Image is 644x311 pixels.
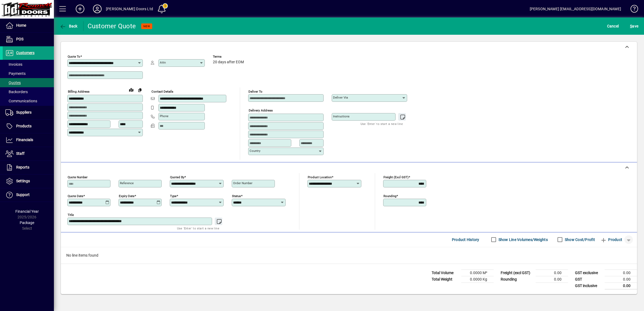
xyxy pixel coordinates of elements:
span: Quotes [5,81,21,85]
span: Products [16,124,32,128]
span: S [630,24,632,28]
span: Product History [452,235,479,244]
mat-label: Quote date [68,194,83,198]
span: Communications [5,99,37,103]
mat-label: Expiry date [119,194,134,198]
span: ave [630,22,638,30]
span: Invoices [5,62,22,67]
mat-label: Country [250,149,260,153]
a: Support [3,188,54,202]
mat-label: Reference [120,181,134,185]
button: Profile [89,4,106,14]
mat-label: Status [232,194,241,198]
a: Home [3,19,54,32]
td: 0.00 [605,270,637,276]
button: Product History [450,235,482,244]
div: [PERSON_NAME] Doors Ltd [106,5,153,13]
span: Product [600,235,622,244]
td: 0.00 [536,270,568,276]
a: Products [3,120,54,133]
td: GST exclusive [572,270,605,276]
app-page-header-button: Back [54,21,84,31]
mat-label: Freight (excl GST) [383,175,408,179]
div: No line items found [61,247,637,264]
td: 0.00 [536,276,568,282]
span: Terms [213,55,245,58]
button: Add [71,4,89,14]
a: View on map [127,85,136,94]
td: Rounding [498,276,536,282]
div: [PERSON_NAME] [EMAIL_ADDRESS][DOMAIN_NAME] [530,5,621,13]
mat-label: Quote To [68,55,80,58]
span: Settings [16,179,30,183]
span: Staff [16,151,25,156]
mat-hint: Use 'Enter' to start a new line [177,225,219,231]
mat-label: Title [68,213,74,216]
span: Cancel [607,22,619,30]
span: Suppliers [16,110,32,114]
label: Show Cost/Profit [564,237,595,242]
a: Invoices [3,60,54,69]
td: Total Volume [429,270,461,276]
td: Freight (excl GST) [498,270,536,276]
span: Financials [16,138,33,142]
td: 0.0000 Kg [461,276,494,282]
mat-hint: Use 'Enter' to start a new line [361,121,403,127]
span: Reports [16,165,29,169]
button: Back [58,21,79,31]
a: POS [3,33,54,46]
a: Quotes [3,78,54,87]
a: Staff [3,147,54,160]
mat-label: Quote number [68,175,88,179]
span: Backorders [5,90,28,94]
span: Package [20,221,34,225]
td: GST inclusive [572,282,605,289]
span: Back [60,24,78,28]
a: Knowledge Base [626,1,637,19]
mat-label: Order number [233,181,252,185]
span: Home [16,23,26,27]
mat-label: Type [170,194,176,198]
span: Financial Year [15,209,39,214]
a: Settings [3,174,54,188]
a: Payments [3,69,54,78]
td: 0.0000 M³ [461,270,494,276]
a: Reports [3,161,54,174]
button: Save [629,21,640,31]
mat-label: Phone [160,114,168,118]
a: Suppliers [3,106,54,119]
mat-label: Deliver via [333,96,348,99]
span: NEW [143,25,150,28]
label: Show Line Volumes/Weights [497,237,548,242]
td: Total Weight [429,276,461,282]
td: GST [572,276,605,282]
span: POS [16,37,23,41]
div: Customer Quote [88,22,136,30]
mat-label: Attn [160,61,166,64]
mat-label: Rounding [383,194,396,198]
span: Customers [16,51,34,55]
a: Financials [3,133,54,147]
td: 0.00 [605,282,637,289]
span: 20 days after EOM [213,60,244,64]
button: Product [598,235,625,244]
a: Backorders [3,87,54,96]
td: 0.00 [605,276,637,282]
span: Payments [5,71,26,76]
mat-label: Deliver To [248,90,262,93]
mat-label: Instructions [333,114,349,118]
button: Copy to Delivery address [136,86,144,94]
span: Support [16,193,30,197]
button: Cancel [606,21,620,31]
mat-label: Product location [308,175,332,179]
a: Communications [3,96,54,106]
mat-label: Quoted by [170,175,184,179]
